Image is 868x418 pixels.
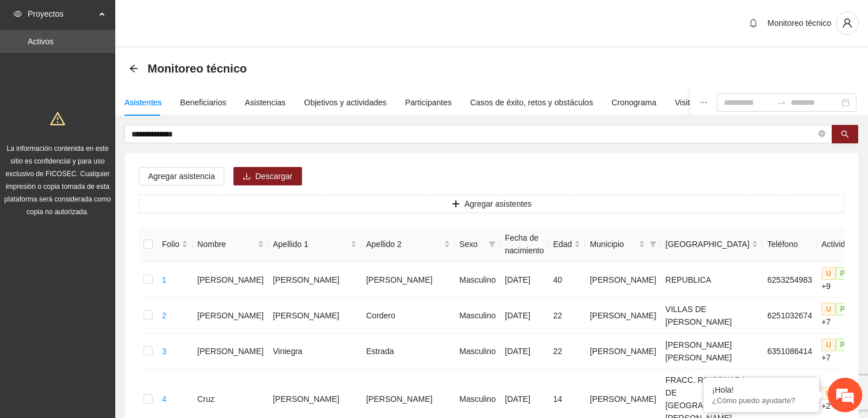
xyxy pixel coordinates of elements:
span: Monitoreo técnico [767,18,831,28]
button: Agregar asistencia [139,167,224,185]
div: Back [129,64,138,74]
span: filter [647,235,659,253]
span: user [836,18,858,28]
th: Municipio [585,227,661,262]
div: Cronograma [612,96,656,109]
td: [PERSON_NAME] [585,333,661,369]
a: 3 [162,347,167,356]
span: U [821,387,836,400]
div: Visita de campo y entregables [675,96,783,109]
span: close-circle [818,129,825,140]
td: [PERSON_NAME] [PERSON_NAME] [661,333,763,369]
span: U [821,303,836,316]
span: P [836,267,850,280]
div: Asistentes [124,96,162,109]
button: ellipsis [690,89,717,116]
td: Estrada [361,333,455,369]
th: Nombre [193,227,268,262]
div: Objetivos y actividades [304,96,387,109]
span: U [821,339,836,351]
span: Folio [162,238,179,250]
th: Folio [157,227,193,262]
td: [PERSON_NAME] [193,262,268,298]
span: Agregar asistentes [465,197,532,210]
span: download [243,172,251,181]
button: bell [744,14,763,32]
span: close-circle [818,130,825,137]
td: 22 [549,333,586,369]
span: Sexo [459,238,484,250]
td: REPUBLICA [661,262,763,298]
span: to [777,98,786,107]
td: [PERSON_NAME] [193,298,268,333]
button: search [832,125,858,143]
td: 6251032674 [763,298,817,333]
td: Cordero [361,298,455,333]
div: ¡Hola! [712,385,810,394]
span: Descargar [255,170,293,183]
td: [PERSON_NAME] [585,298,661,333]
td: [PERSON_NAME] [193,333,268,369]
span: filter [486,235,498,253]
td: 40 [549,262,586,298]
span: swap-right [777,98,786,107]
td: [PERSON_NAME] [269,298,362,333]
span: [GEOGRAPHIC_DATA] [666,238,750,250]
span: filter [489,241,496,248]
th: Apellido 1 [269,227,362,262]
span: eye [14,10,22,18]
td: [PERSON_NAME] [585,262,661,298]
span: arrow-left [129,64,138,73]
span: U [821,267,836,280]
span: P [836,339,850,351]
span: plus [452,200,460,209]
td: +7 [817,298,859,333]
span: bell [745,18,762,28]
td: [DATE] [500,298,549,333]
a: 2 [162,311,167,320]
th: Fecha de nacimiento [500,227,549,262]
span: Agregar asistencia [148,170,215,183]
div: Participantes [405,96,452,109]
span: Apellido 2 [366,238,441,250]
td: Masculino [455,298,500,333]
span: Edad [553,238,572,250]
button: user [836,12,859,35]
th: Edad [549,227,586,262]
a: 1 [162,275,167,284]
td: 6351086414 [763,333,817,369]
button: downloadDescargar [233,167,302,185]
td: +7 [817,333,859,369]
td: +9 [817,262,859,298]
td: [DATE] [500,262,549,298]
td: [PERSON_NAME] [269,262,362,298]
div: Casos de éxito, retos y obstáculos [470,96,593,109]
th: Apellido 2 [361,227,455,262]
a: 4 [162,394,167,404]
span: P [836,303,850,316]
span: Proyectos [28,2,96,25]
button: plusAgregar asistentes [139,195,844,213]
a: Activos [28,37,54,46]
td: 22 [549,298,586,333]
td: Masculino [455,333,500,369]
th: Actividad [817,227,859,262]
td: 6253254983 [763,262,817,298]
span: warning [50,111,65,126]
div: Asistencias [245,96,286,109]
span: filter [650,241,656,248]
td: Viniegra [269,333,362,369]
th: Colonia [661,227,763,262]
span: Apellido 1 [273,238,349,250]
p: ¿Cómo puedo ayudarte? [712,396,810,405]
td: VILLAS DE [PERSON_NAME] [661,298,763,333]
span: Nombre [197,238,255,250]
span: La información contenida en este sitio es confidencial y para uso exclusivo de FICOSEC. Cualquier... [5,145,111,216]
span: ellipsis [700,98,708,107]
td: [DATE] [500,333,549,369]
td: Masculino [455,262,500,298]
span: search [841,130,849,139]
span: Municipio [590,238,636,250]
span: Monitoreo técnico [148,59,247,78]
th: Teléfono [763,227,817,262]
